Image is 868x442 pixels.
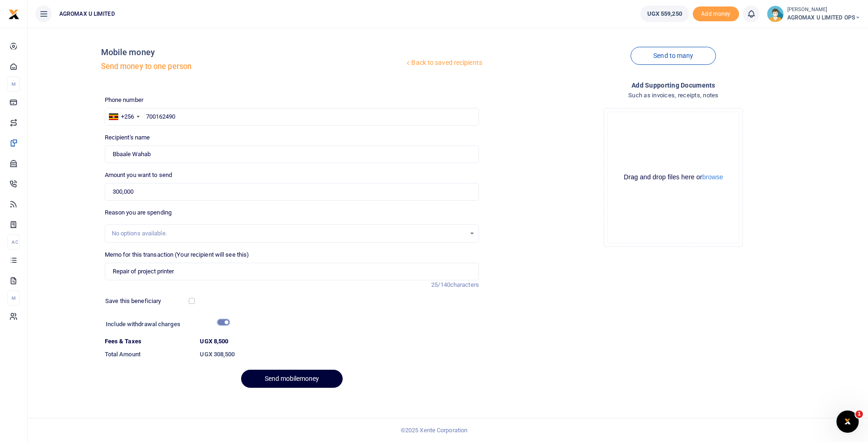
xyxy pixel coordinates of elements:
h6: UGX 308,500 [200,351,479,358]
span: 1 [855,410,863,418]
div: +256 [121,112,134,121]
a: UGX 559,250 [640,6,689,22]
input: Loading name... [105,145,479,163]
div: File Uploader [604,108,743,247]
label: Recipient's name [105,133,150,142]
input: Enter phone number [105,108,479,126]
label: Phone number [105,95,143,105]
dt: Fees & Taxes [101,337,197,346]
label: Amount you want to send [105,170,172,180]
a: logo-small logo-large logo-large [8,10,19,17]
button: browse [702,174,723,180]
span: UGX 559,250 [647,9,682,19]
li: M [7,290,20,306]
img: logo-small [8,9,19,20]
h5: Send money to one person [101,62,405,71]
h4: Such as invoices, receipts, notes [486,90,861,101]
small: [PERSON_NAME] [787,6,861,14]
input: Enter extra information [105,263,479,280]
a: profile-user [PERSON_NAME] AGROMAX U LIMITED OPS [767,6,861,22]
span: Add money [693,6,739,22]
h4: Add supporting Documents [486,80,861,90]
li: Toup your wallet [693,6,739,22]
span: characters [450,281,479,288]
li: Wallet ballance [637,6,693,22]
label: Save this beneficiary [105,297,161,306]
li: M [7,76,20,92]
div: Uganda: +256 [105,108,142,125]
input: UGX [105,183,479,201]
li: Ac [7,234,20,250]
h6: Total Amount [105,351,193,358]
span: 25/140 [431,281,450,288]
a: Add money [693,10,739,17]
label: UGX 8,500 [200,337,228,346]
div: No options available. [112,229,466,238]
h6: Include withdrawal charges [106,321,225,328]
a: Back to saved recipients [404,55,483,71]
h4: Mobile money [101,47,405,57]
span: AGROMAX U LIMITED OPS [787,13,861,22]
div: Drag and drop files here or [608,173,739,182]
button: Send mobilemoney [241,370,343,388]
label: Memo for this transaction (Your recipient will see this) [105,250,249,259]
span: AGROMAX U LIMITED [56,10,119,18]
label: Reason you are spending [105,208,172,217]
a: Send to many [631,47,716,65]
img: profile-user [767,6,784,22]
iframe: Intercom live chat [836,410,859,433]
